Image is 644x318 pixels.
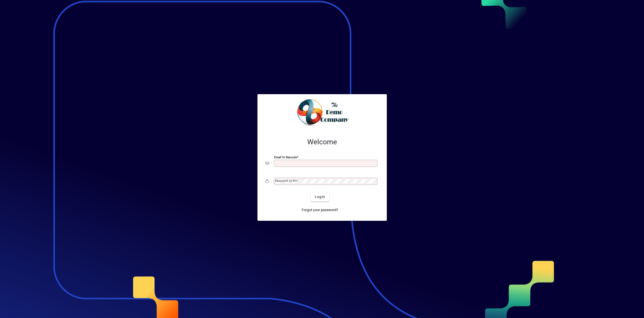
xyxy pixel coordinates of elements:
mat-label: Email or Barcode [274,155,297,159]
span: Login [315,194,325,200]
h2: Welcome [266,138,379,146]
mat-label: Password or Pin [275,179,297,183]
span: Forgot your password? [302,207,338,213]
button: Login [311,192,329,202]
a: Forgot your password? [300,206,340,215]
